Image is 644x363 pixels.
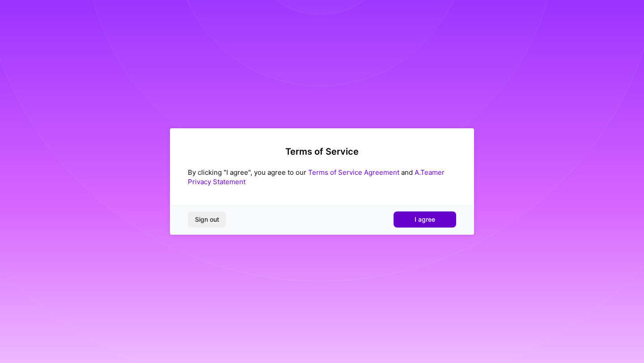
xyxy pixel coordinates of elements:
[415,215,435,224] span: I agree
[188,146,456,157] h2: Terms of Service
[195,215,219,224] span: Sign out
[188,211,226,228] button: Sign out
[308,168,399,177] a: Terms of Service Agreement
[394,211,456,228] button: I agree
[188,168,456,186] div: By clicking "I agree", you agree to our and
